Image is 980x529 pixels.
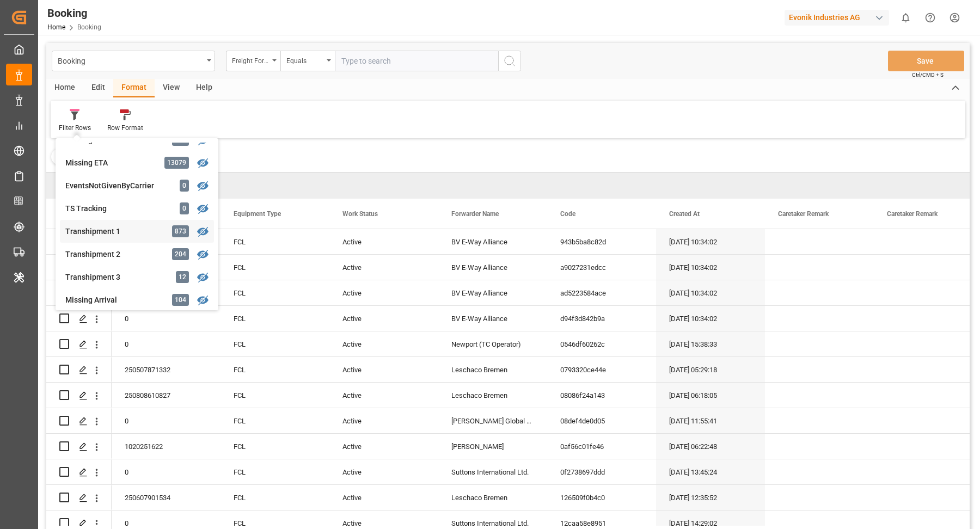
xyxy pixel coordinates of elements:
[547,280,656,305] div: ad5223584ace
[65,249,161,260] div: Transhipment 2
[220,280,329,305] div: FCL
[112,485,220,510] div: 250607901534
[112,331,220,356] div: 0
[547,434,656,459] div: 0af56c01fe46
[65,157,161,169] div: Missing ETA
[112,408,220,433] div: 0
[560,210,575,218] span: Code
[656,485,765,510] div: [DATE] 12:35:52
[893,5,918,30] button: show 0 new notifications
[547,255,656,280] div: a9027231edcc
[785,10,889,26] div: Evonik Industries AG
[656,434,765,459] div: [DATE] 06:22:48
[112,357,220,382] div: 250507871332
[547,229,656,254] div: 943b5ba8c82d
[164,157,189,169] div: 13079
[438,434,547,459] div: [PERSON_NAME]
[438,459,547,484] div: Suttons International Ltd.
[888,51,964,71] button: Save
[112,434,220,459] div: 1020251622
[46,280,112,306] div: Press SPACE to select this row.
[112,383,220,408] div: 250808610827
[220,408,329,433] div: FCL
[112,459,220,484] div: 0
[172,225,189,237] div: 873
[172,294,189,306] div: 104
[335,51,498,71] input: Type to search
[155,79,188,97] div: View
[46,331,112,357] div: Press SPACE to select this row.
[329,383,438,408] div: Active
[656,331,765,356] div: [DATE] 15:38:33
[451,210,499,218] span: Forwarder Name
[329,306,438,331] div: Active
[220,383,329,408] div: FCL
[547,306,656,331] div: d94f3d842b9a
[52,51,215,71] button: open menu
[329,485,438,510] div: Active
[438,331,547,356] div: Newport (TC Operator)
[785,7,893,28] button: Evonik Industries AG
[59,123,91,133] div: Filter Rows
[46,79,83,97] div: Home
[342,210,378,218] span: Work Status
[438,485,547,510] div: Leschaco Bremen
[656,255,765,280] div: [DATE] 10:34:02
[46,306,112,331] div: Press SPACE to select this row.
[547,485,656,510] div: 126509f0b4c0
[329,331,438,356] div: Active
[46,255,112,280] div: Press SPACE to select this row.
[220,434,329,459] div: FCL
[112,306,220,331] div: 0
[46,459,112,485] div: Press SPACE to select this row.
[669,210,700,218] span: Created At
[438,357,547,382] div: Leschaco Bremen
[47,23,65,31] a: Home
[46,434,112,459] div: Press SPACE to select this row.
[65,294,161,306] div: Missing Arrival
[65,180,161,192] div: EventsNotGivenByCarrier
[46,357,112,383] div: Press SPACE to select this row.
[547,331,656,356] div: 0546df60262c
[547,357,656,382] div: 0793320ce44e
[220,306,329,331] div: FCL
[438,408,547,433] div: [PERSON_NAME] Global Transport BV
[329,408,438,433] div: Active
[329,255,438,280] div: Active
[438,229,547,254] div: BV E-Way Alliance
[46,485,112,510] div: Press SPACE to select this row.
[329,357,438,382] div: Active
[547,383,656,408] div: 08086f24a143
[220,485,329,510] div: FCL
[547,459,656,484] div: 0f2738697ddd
[226,51,280,71] button: open menu
[46,229,112,255] div: Press SPACE to select this row.
[656,280,765,305] div: [DATE] 10:34:02
[498,51,521,71] button: search button
[46,383,112,408] div: Press SPACE to select this row.
[176,271,189,283] div: 12
[46,408,112,434] div: Press SPACE to select this row.
[220,459,329,484] div: FCL
[656,383,765,408] div: [DATE] 06:18:05
[547,408,656,433] div: 08def4de0d05
[329,229,438,254] div: Active
[329,280,438,305] div: Active
[107,123,143,133] div: Row Format
[58,53,203,67] div: Booking
[65,272,161,283] div: Transhipment 3
[656,306,765,331] div: [DATE] 10:34:02
[286,53,323,66] div: Equals
[656,229,765,254] div: [DATE] 10:34:02
[656,357,765,382] div: [DATE] 05:29:18
[656,408,765,433] div: [DATE] 11:55:41
[918,5,942,30] button: Help Center
[83,79,113,97] div: Edit
[220,255,329,280] div: FCL
[65,226,161,237] div: Transhipment 1
[438,280,547,305] div: BV E-Way Alliance
[234,210,281,218] span: Equipment Type
[280,51,335,71] button: open menu
[778,210,829,218] span: Caretaker Remark
[438,383,547,408] div: Leschaco Bremen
